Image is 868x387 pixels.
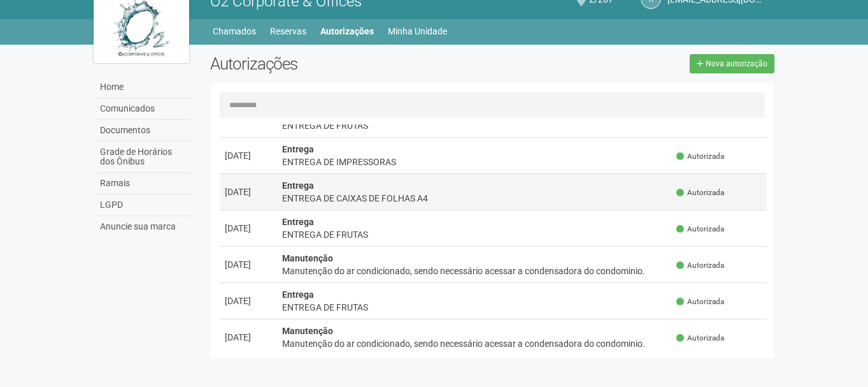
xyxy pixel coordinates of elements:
a: Chamados [213,22,256,40]
div: Manutenção do ar condicionado, sendo necessário acessar a condensadora do condominio. [282,337,667,350]
a: Nova autorização [690,54,774,73]
a: Documentos [97,120,191,142]
div: ENTREGA DE FRUTAS [282,301,667,314]
strong: Entrega [282,289,314,300]
div: ENTREGA DE FRUTAS [282,119,667,132]
div: [DATE] [225,331,272,344]
span: Autorizada [676,296,724,307]
div: ENTREGA DE IMPRESSORAS [282,156,667,168]
strong: Entrega [282,144,314,154]
div: Manutenção do ar condicionado, sendo necessário acessar a condensadora do condominio. [282,265,667,277]
h2: Autorizações [210,54,483,73]
a: Anuncie sua marca [97,216,191,237]
strong: Entrega [282,180,314,191]
a: Ramais [97,173,191,194]
span: Autorizada [676,333,724,344]
a: Comunicados [97,98,191,120]
div: [DATE] [225,186,272,198]
strong: Entrega [282,217,314,227]
div: [DATE] [225,149,272,162]
a: Home [97,77,191,98]
strong: Manutenção [282,253,333,263]
a: Autorizações [320,22,374,40]
a: Minha Unidade [388,22,447,40]
div: ENTREGA DE FRUTAS [282,228,667,241]
div: ENTREGA DE CAIXAS DE FOLHAS A4 [282,192,667,205]
span: Nova autorização [706,59,767,68]
strong: Manutenção [282,326,333,336]
div: [DATE] [225,295,272,307]
a: LGPD [97,194,191,216]
span: Autorizada [676,151,724,162]
a: Grade de Horários dos Ônibus [97,142,191,173]
span: Autorizada [676,187,724,198]
div: [DATE] [225,258,272,271]
span: Autorizada [676,260,724,271]
a: Reservas [270,22,306,40]
div: [DATE] [225,222,272,235]
span: Autorizada [676,224,724,235]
